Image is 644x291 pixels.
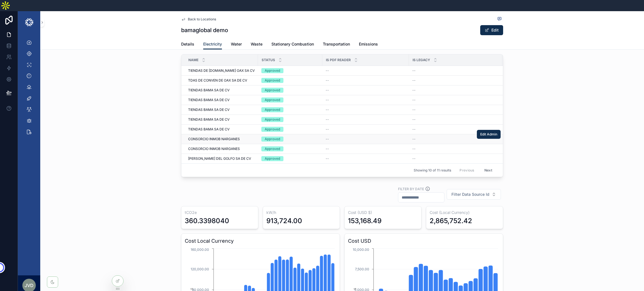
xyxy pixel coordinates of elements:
a: -- [326,98,406,102]
a: Approved [261,97,319,102]
span: -- [412,88,416,92]
span: -- [412,156,416,161]
a: Electricity [203,39,222,50]
span: Status [262,58,275,62]
a: TIENDAS BAMA SA DE CV [188,117,255,122]
span: -- [412,147,416,151]
a: Stationary Combustion [271,39,314,50]
a: 7293 [503,137,538,141]
h3: Cost USD [348,237,499,245]
a: Approved [261,88,319,93]
span: CONSORCIO INMOB NARGANES [188,137,240,141]
span: JVd [25,282,34,289]
a: TIENDAS BAMA SA DE CV [188,127,255,132]
a: -- [326,137,406,141]
div: Approved [265,107,280,112]
a: 7294 [503,127,538,132]
a: -- [326,88,406,92]
a: -- [326,108,406,112]
span: TIENDAS BAMA SA DE CV [188,117,229,122]
a: Approved [261,117,319,122]
a: TIENDAS BAMA SA DE CV [188,88,255,92]
h3: tCO2e [185,210,255,215]
button: Select Button [447,189,501,200]
a: Back to Locations [181,17,216,22]
span: TIENDAS BAMA SA DE CV [188,88,229,92]
div: Approved [265,78,280,83]
a: -- [412,68,499,73]
span: TIENDAS BAMA SA DE CV [188,127,229,132]
a: Emissions [359,39,378,50]
button: Next [480,166,496,175]
div: Approved [265,137,280,142]
span: -- [412,127,416,132]
a: -- [326,78,406,83]
h3: Cost Local Currency [185,237,336,245]
a: -- [326,117,406,122]
span: -- [326,108,329,112]
h3: Cost (USD $) [348,210,418,215]
a: -- [412,127,499,132]
span: CONSORCIO INMOB NARGANES [188,147,240,151]
div: Approved [265,117,280,122]
div: Approved [265,156,280,161]
h3: kW/h [266,210,336,215]
a: Approved [261,137,319,142]
a: 7300 [503,68,538,73]
a: Details [181,39,194,50]
a: 7298 [503,88,538,92]
tspan: $ [190,288,194,290]
span: -- [326,68,329,73]
span: -- [326,98,329,102]
a: 7292 [503,147,538,151]
a: -- [412,88,499,92]
span: Details [181,41,194,47]
div: Approved [265,68,280,73]
tspan: $ [353,288,357,290]
a: [PERSON_NAME] DEL GOLFO SA DE CV [188,156,255,161]
span: -- [412,117,416,122]
a: TIENDAS BAMA SA DE CV [188,108,255,112]
a: 7295 [503,117,538,122]
div: scrollable content [18,34,40,144]
a: -- [412,156,499,161]
h3: Cost (Local Currency) [430,210,499,215]
button: Edit Admin [477,130,501,139]
span: Showing 10 of 11 results [414,168,451,173]
div: 913,724.00 [266,216,302,225]
span: -- [326,137,329,141]
div: 153,168.49 [348,216,382,225]
a: -- [326,127,406,132]
span: 7291 [503,156,538,161]
label: Filter by Date [398,186,424,191]
span: -- [326,117,329,122]
div: Approved [265,146,280,151]
a: -- [412,147,499,151]
span: -- [326,78,329,83]
span: TDAS DE CONVEN DE OAX SA DE CV [188,78,247,83]
a: Transportation [323,39,350,50]
span: Waste [251,41,262,47]
span: -- [412,137,416,141]
span: Name [188,58,198,62]
a: Approved [261,107,319,112]
span: Back to Locations [188,17,216,22]
tspan: 10,000.00 [353,247,369,252]
a: Approved [261,127,319,132]
button: Edit [480,25,503,35]
tspan: 160,000.00 [191,247,209,252]
h1: bamaglobal demo [181,26,228,34]
a: TIENDAS DE [DOMAIN_NAME] OAX SA CV [188,68,255,73]
span: -- [412,78,416,83]
a: Approved [261,156,319,161]
a: Approved [261,78,319,83]
span: Transportation [323,41,350,47]
a: 7297 [503,98,538,102]
span: [PERSON_NAME] DEL GOLFO SA DE CV [188,156,251,161]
